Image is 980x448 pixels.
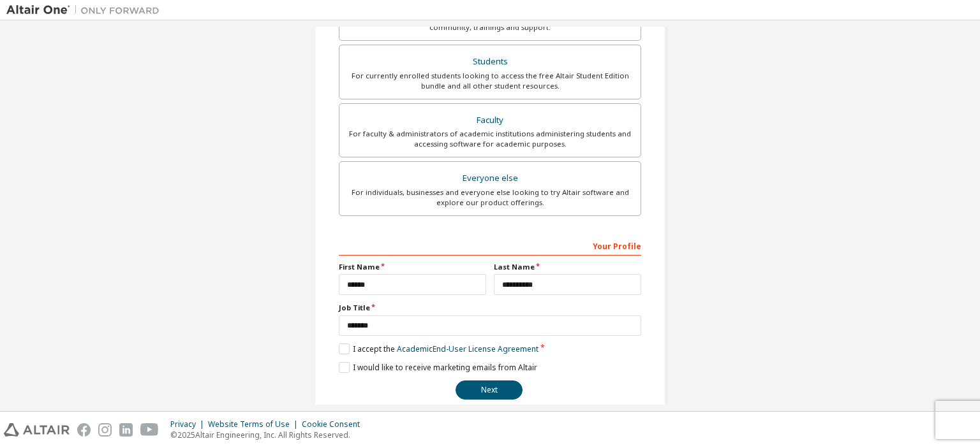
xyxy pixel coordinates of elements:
[140,423,159,437] img: youtube.svg
[98,423,112,437] img: instagram.svg
[339,262,486,272] label: First Name
[119,423,133,437] img: linkedin.svg
[339,343,538,354] label: I accept the
[347,71,633,91] div: For currently enrolled students looking to access the free Altair Student Edition bundle and all ...
[397,343,538,354] a: Academic End-User License Agreement
[339,235,641,256] div: Your Profile
[339,362,537,373] label: I would like to receive marketing emails from Altair
[347,170,633,187] div: Everyone else
[170,419,208,430] div: Privacy
[347,187,633,208] div: For individuals, businesses and everyone else looking to try Altair software and explore our prod...
[347,53,633,71] div: Students
[6,4,166,17] img: Altair One
[302,419,367,430] div: Cookie Consent
[456,380,523,400] button: Next
[4,423,70,437] img: altair_logo.svg
[494,262,641,272] label: Last Name
[339,303,641,313] label: Job Title
[170,430,367,440] p: © 2025 Altair Engineering, Inc. All Rights Reserved.
[208,419,302,430] div: Website Terms of Use
[347,129,633,149] div: For faculty & administrators of academic institutions administering students and accessing softwa...
[347,112,633,129] div: Faculty
[77,423,91,437] img: facebook.svg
